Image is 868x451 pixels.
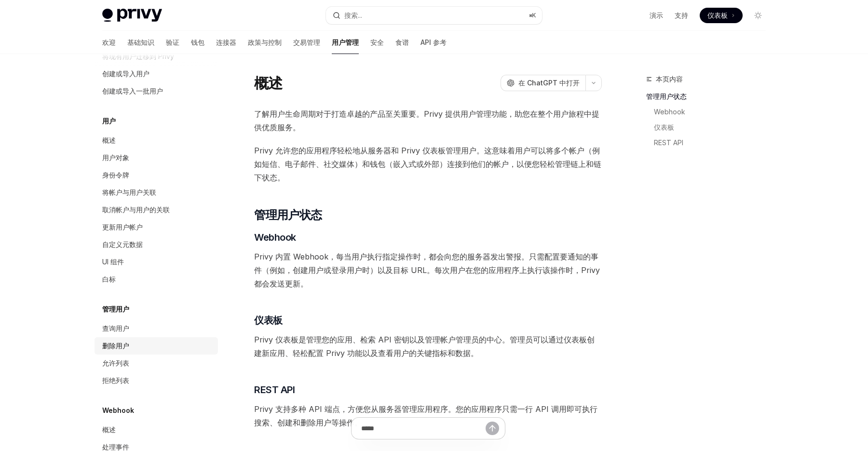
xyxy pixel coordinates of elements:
a: 仪表板 [700,8,743,23]
a: API 参考 [420,31,447,54]
font: 欢迎 [102,38,116,46]
font: 概述 [102,425,116,434]
a: 用户对象 [95,149,218,166]
a: REST API [646,135,773,150]
font: 将帐户与用户关联 [102,188,156,196]
font: 取消帐户与用户的关联 [102,205,170,214]
a: 演示 [650,11,663,20]
a: 创建或导入用户 [95,65,218,82]
button: 发送消息 [486,422,499,435]
font: 政策与控制 [248,38,282,46]
a: 政策与控制 [248,31,282,54]
font: 钱包 [191,38,204,46]
font: 处理事件 [102,443,129,451]
font: 管理用户 [102,305,129,313]
a: 验证 [166,31,179,54]
font: Webhook [102,406,134,414]
input: 提问... [361,418,486,439]
font: Privy 仪表板是管理您的应用、检索 API 密钥以及管理帐户管理员的中心。管理员可以通过仪表板创建新应用、轻松配置 Privy 功能​​以及查看用户的关键指标和数据。 [254,335,595,358]
font: 连接器 [216,38,236,46]
a: 安全 [370,31,384,54]
button: 切换暗模式 [750,8,766,23]
font: 概述 [102,136,116,144]
font: 支持 [675,11,688,19]
font: 拒绝列表 [102,376,129,384]
a: 食谱 [395,31,409,54]
font: 了解用户生命周期对于打造卓越的产品至关重要。Privy 提供用户管理功能，助您在整个用户旅程中提供优质服务。 [254,109,599,132]
font: 验证 [166,38,179,46]
font: ⌘ [529,12,532,19]
font: 食谱 [395,38,409,46]
font: Privy 支持多种 API 端点，方便您从服务器管理应用程序。您的应用程序只需一行 API 调用即可执行搜索、创建和删除用户等操作。 [254,404,597,427]
a: 查询用户 [95,320,218,337]
a: 仪表板 [646,120,773,135]
font: REST API [654,138,683,147]
font: UI 组件 [102,258,124,266]
a: 概述 [95,421,218,438]
a: 取消帐户与用户的关联 [95,201,218,219]
font: K [532,12,536,19]
font: 删除用户 [102,342,129,350]
font: 用户 [102,117,116,125]
font: REST API [254,384,295,396]
font: Webhook [254,232,296,243]
a: 欢迎 [102,31,116,54]
font: 创建或导入用户 [102,69,149,78]
font: 白标 [102,275,116,283]
font: 交易管理 [293,38,320,46]
font: 仪表板 [654,123,674,131]
a: 连接器 [216,31,236,54]
font: 仪表板 [707,11,728,19]
font: 仪表板 [254,314,283,326]
a: 允许列表 [95,355,218,372]
font: Webhook [654,108,685,116]
a: 将帐户与用户关联 [95,184,218,201]
font: 演示 [650,11,663,19]
font: 在 ChatGPT 中打开 [518,79,580,87]
a: 基础知识 [127,31,154,54]
button: 打开搜索 [326,7,542,24]
font: 概述 [254,74,283,92]
font: 用户对象 [102,153,129,162]
a: 删除用户 [95,337,218,355]
a: 白标 [95,271,218,288]
font: API 参考 [420,38,447,46]
font: 自定义元数据 [102,240,143,248]
a: 自定义元数据 [95,236,218,253]
a: 用户管理 [332,31,359,54]
font: 本页内容 [656,75,683,83]
a: 管理用户状态 [646,89,773,104]
a: 概述 [95,132,218,149]
img: 灯光标志 [102,9,162,22]
a: 拒绝列表 [95,372,218,389]
font: Privy 允许您的应用程序轻松地从服务器和 Privy 仪表板管理用户。这意味着用户可以将多个帐户（例如短信、电子邮件、社交媒体）和钱包（嵌入式或外部）连接到他们的帐户，以便您轻松管理链上和链... [254,146,601,182]
a: Webhook [646,104,773,120]
font: 身份令牌 [102,171,129,179]
font: 允许列表 [102,359,129,367]
a: 支持 [675,11,688,20]
font: 查询用户 [102,324,129,332]
font: 用户管理 [332,38,359,46]
font: 基础知识 [127,38,154,46]
a: 身份令牌 [95,166,218,184]
a: 创建或导入一批用户 [95,82,218,100]
font: 安全 [370,38,384,46]
font: 管理用户状态 [646,92,687,100]
font: 管理用户状态 [254,208,322,222]
a: 钱包 [191,31,204,54]
a: 交易管理 [293,31,320,54]
a: 更新用户帐户 [95,219,218,236]
font: 搜索... [344,11,362,19]
button: 在 ChatGPT 中打开 [501,75,585,91]
font: Privy 内置 Webhook，每当用户执行指定操作时，都会向您的服务器发出警报。只需配置要通知的事件（例如，创建用户或登录用户时）以及目标 URL。每次用户在您的应用程序上执行该操作时，Pr... [254,252,600,288]
a: UI 组件 [95,253,218,271]
font: 创建或导入一批用户 [102,87,163,95]
font: 更新用户帐户 [102,223,143,231]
